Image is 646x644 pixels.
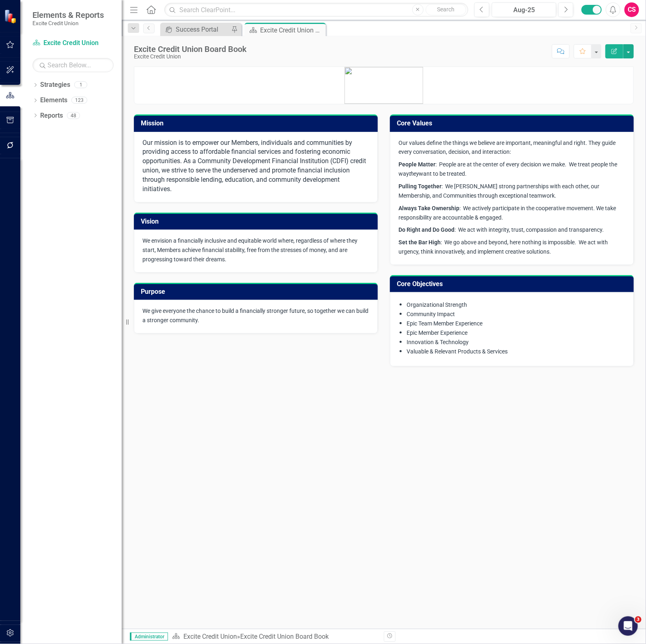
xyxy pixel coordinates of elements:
h3: Core Values [397,120,630,127]
strong: Pulling Together [398,183,441,190]
input: Search ClearPoint... [164,3,468,17]
a: Elements [40,96,67,105]
strong: People Matter [398,161,435,168]
span: Epic Team Member Experience [407,320,482,327]
h3: Purpose [141,288,374,295]
strong: Always Take Ownership [398,205,459,211]
div: 123 [71,97,87,104]
div: Success Portal [176,24,229,34]
input: Search Below... [32,58,114,72]
div: Excite Credit Union Board Book [240,633,329,640]
button: Aug-25 [492,2,556,17]
span: We give everyone the chance to build a financially stronger future, so together we can build a st... [142,308,368,323]
span: : People are at the center of every decision we make. We treat people the way want to be treated. [398,161,617,177]
span: Community Impact [407,311,455,317]
h3: Core Objectives [397,280,630,288]
h3: Mission [141,120,374,127]
span: : We [PERSON_NAME] strong partnerships with each other, our Membership, and Communities through e... [398,183,599,199]
span: We envision a financially inclusive and equitable world where, regardless of where they start, Me... [142,237,357,263]
span: : We go above and beyond, here nothing is impossible. We act with urgency, think innovatively, an... [398,239,608,255]
span: : We act with integrity, trust, compassion and transparency. [398,226,604,233]
div: 1 [74,82,87,88]
a: Success Portal [162,24,229,34]
button: Search [426,4,466,15]
div: Excite Credit Union [134,54,247,60]
span: Our values define the things we believe are important, meaningful and right. They guide every con... [398,140,616,155]
div: » [172,632,378,642]
strong: Set the Bar High [398,239,441,246]
img: ClearPoint Strategy [4,9,19,24]
h3: Vision [141,218,374,225]
p: Our mission is to empower our Members, individuals and communities by providing access to afforda... [142,138,369,194]
span: Organizational Strength [407,302,467,308]
span: Elements & Reports [32,10,104,20]
a: Strategies [40,80,70,90]
span: Search [437,6,454,13]
iframe: Intercom live chat [618,616,638,636]
span: : We actively participate in the cooperative movement. We take responsibility are accountable & e... [398,205,616,221]
button: CS [624,2,639,17]
div: Excite Credit Union Board Book [260,25,324,35]
span: 3 [635,616,642,623]
a: Excite Credit Union [183,633,237,640]
span: Administrator [130,633,168,641]
a: Excite Credit Union [32,39,114,48]
img: mceclip1.png [345,67,423,104]
span: Innovation & Technology [407,339,469,345]
span: Epic Member Experience [407,330,467,336]
em: they [409,170,419,177]
span: Valuable & Relevant Products & Services [407,348,508,355]
div: Aug-25 [495,5,553,15]
a: Reports [40,111,63,121]
div: Excite Credit Union Board Book [134,45,247,54]
strong: Do Right and Do Good [398,226,454,233]
div: 48 [67,112,80,119]
small: Excite Credit Union [32,20,104,26]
